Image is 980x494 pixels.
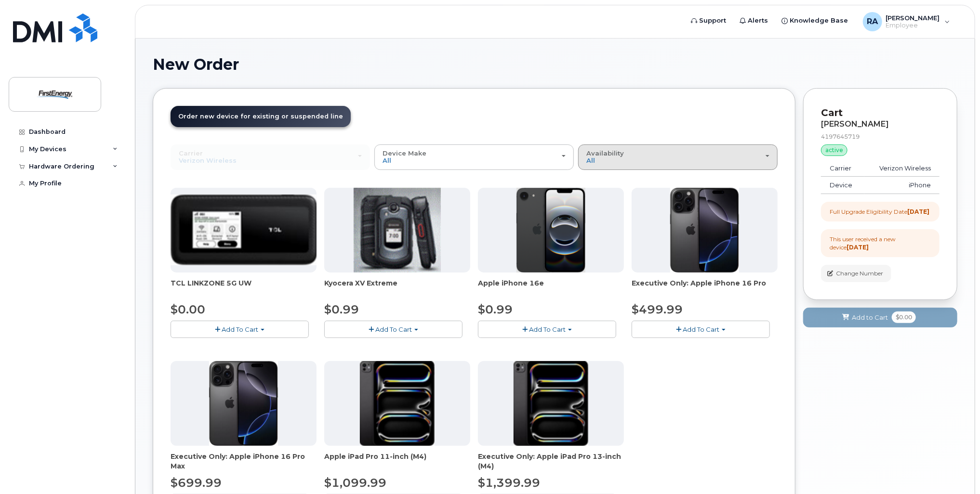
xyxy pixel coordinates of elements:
button: Add to Cart $0.00 [803,308,957,327]
td: Device [821,177,864,194]
button: Change Number [821,265,891,282]
div: Executive Only: Apple iPad Pro 13-inch (M4) [478,452,624,471]
div: TCL LINKZONE 5G UW [171,278,317,298]
span: $0.99 [478,302,513,316]
span: Change Number [836,269,883,278]
img: iphone_16_pro.png [209,361,278,446]
td: Carrier [821,160,864,177]
img: iphone16e.png [516,188,586,273]
div: Kyocera XV Extreme [324,278,470,298]
div: 4197645719 [821,132,940,141]
button: Device Make All [374,144,574,169]
div: Apple iPad Pro 11-inch (M4) [324,452,470,471]
div: This user received a new device [830,235,931,251]
span: Add To Cart [375,325,412,333]
img: xvextreme.gif [354,188,441,273]
span: $499.99 [632,302,683,316]
button: Add To Cart [171,321,309,338]
button: Add To Cart [478,321,616,338]
span: Order new device for existing or suspended line [178,113,343,120]
span: $1,099.99 [324,476,386,490]
td: Verizon Wireless [864,160,940,177]
img: linkzone5g.png [171,195,317,265]
span: $0.00 [892,312,916,323]
p: Cart [821,106,940,120]
span: $1,399.99 [478,476,540,490]
div: Executive Only: Apple iPhone 16 Pro [632,278,778,298]
span: All [383,156,391,164]
button: Add To Cart [324,321,463,338]
span: Device Make [383,149,426,157]
span: Add To Cart [222,325,258,333]
strong: [DATE] [847,244,869,251]
img: iphone_16_pro.png [670,188,739,273]
div: Apple iPhone 16e [478,278,624,298]
button: Add To Cart [632,321,770,338]
strong: [DATE] [907,208,929,215]
div: Full Upgrade Eligibility Date [830,208,929,216]
iframe: Messenger Launcher [938,452,973,487]
div: active [821,144,848,156]
button: Availability All [578,144,778,169]
td: iPhone [864,177,940,194]
span: Add to Cart [852,313,888,322]
img: ipad_pro_11_m4.png [360,361,435,446]
div: Executive Only: Apple iPhone 16 Pro Max [171,452,317,471]
span: $0.00 [171,302,205,316]
span: $699.99 [171,476,222,490]
span: $0.99 [324,302,359,316]
span: Availability [586,149,624,157]
h1: New Order [153,56,957,73]
span: Add To Cart [683,325,719,333]
img: ipad_pro_11_m4.png [514,361,588,446]
div: [PERSON_NAME] [821,120,940,129]
span: All [586,156,595,164]
span: Add To Cart [529,325,566,333]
